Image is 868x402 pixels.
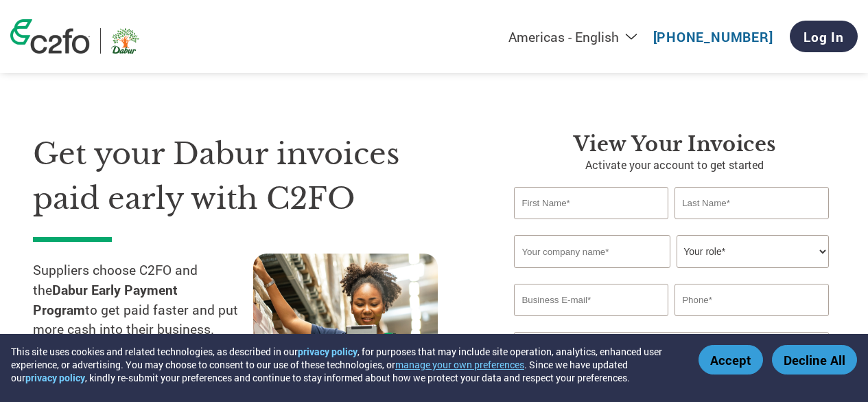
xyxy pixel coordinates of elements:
[111,28,139,54] img: Dabur
[33,260,253,399] p: Suppliers choose C2FO and the to get paid faster and put more cash into their business. You selec...
[514,132,835,157] h3: View Your Invoices
[677,235,828,268] select: Title/Role
[514,235,670,268] input: Your company name*
[790,21,858,52] a: Log In
[11,345,679,384] div: This site uses cookies and related technologies, as described in our , for purposes that may incl...
[298,345,357,358] a: privacy policy
[699,345,763,375] button: Accept
[33,132,473,221] h1: Get your Dabur invoices paid early with C2FO
[25,371,85,384] a: privacy policy
[514,187,668,219] input: First Name*
[514,269,828,278] div: Invalid company name or company name is too long
[514,157,835,173] p: Activate your account to get started
[395,358,524,371] button: manage your own preferences
[675,221,828,230] div: Invalid last name or last name is too long
[514,284,668,316] input: Invalid Email format
[514,317,668,326] div: Inavlid Email Address
[253,254,438,389] img: supply chain worker
[675,284,828,316] input: Phone*
[10,19,90,54] img: c2fo logo
[675,187,828,219] input: Last Name*
[33,281,178,318] strong: Dabur Early Payment Program
[653,28,773,45] a: [PHONE_NUMBER]
[675,317,828,326] div: Inavlid Phone Number
[514,221,668,230] div: Invalid first name or first name is too long
[772,345,857,375] button: Decline All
